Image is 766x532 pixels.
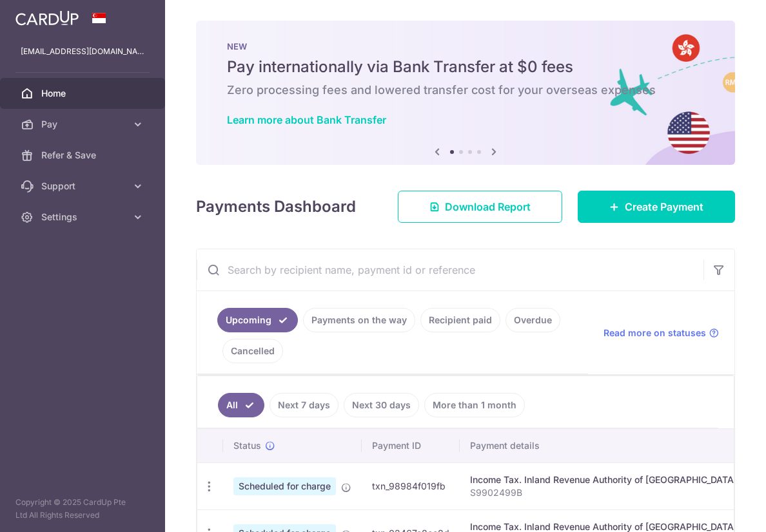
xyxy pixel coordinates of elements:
[196,21,735,165] img: Bank transfer banner
[460,429,747,462] th: Payment details
[41,211,126,223] span: Settings
[362,429,460,462] th: Payment ID
[227,41,704,52] p: NEW
[218,393,264,417] a: All
[470,473,737,486] div: Income Tax. Inland Revenue Authority of [GEOGRAPHIC_DATA]
[303,308,415,332] a: Payments on the way
[424,393,525,417] a: More than 1 month
[604,327,719,339] a: Read more on statuses
[217,308,298,332] a: Upcoming
[578,191,735,223] a: Create Payment
[41,180,126,193] span: Support
[233,477,336,495] span: Scheduled for charge
[420,308,500,332] a: Recipient paid
[233,439,261,452] span: Status
[227,82,704,98] h6: Zero processing fees and lowered transfer cost for your overseas expenses
[196,195,356,218] h4: Payments Dashboard
[41,118,126,131] span: Pay
[41,149,126,162] span: Refer & Save
[604,327,706,339] span: Read more on statuses
[398,191,562,223] a: Download Report
[470,486,737,499] p: S9902499B
[227,113,386,126] a: Learn more about Bank Transfer
[445,199,531,214] span: Download Report
[227,57,704,77] h5: Pay internationally via Bank Transfer at $0 fees
[625,199,703,214] span: Create Payment
[222,339,283,363] a: Cancelled
[362,462,460,509] td: txn_98984f019fb
[506,308,560,332] a: Overdue
[21,45,144,58] p: [EMAIL_ADDRESS][DOMAIN_NAME]
[15,10,79,26] img: CardUp
[197,249,703,290] input: Search by recipient name, payment id or reference
[41,87,126,100] span: Home
[270,393,339,417] a: Next 7 days
[344,393,419,417] a: Next 30 days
